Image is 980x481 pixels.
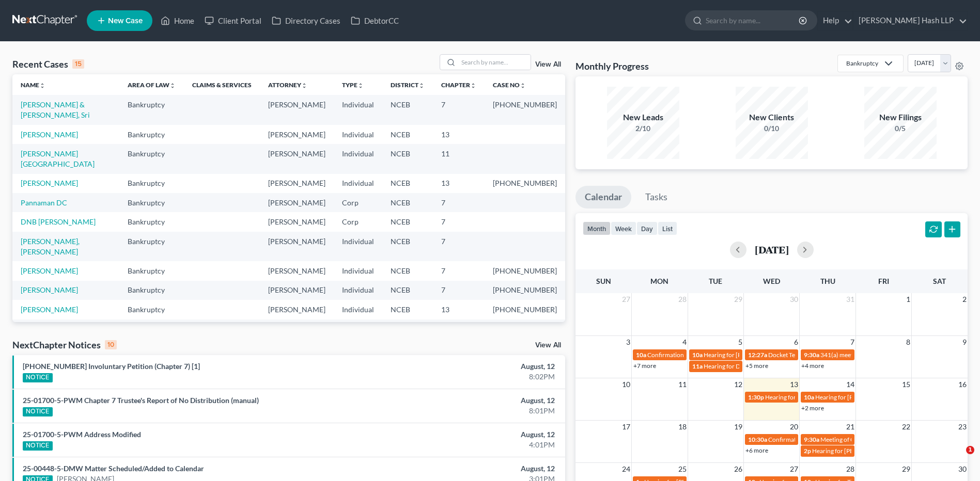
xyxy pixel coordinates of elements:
span: 10a [636,351,646,359]
span: 16 [957,378,968,391]
div: New Leads [607,111,679,123]
a: +5 more [745,362,768,370]
a: [PERSON_NAME] [21,285,78,294]
td: NCEB [382,174,433,193]
a: Home [155,11,199,30]
span: 28 [677,293,688,306]
div: August, 12 [384,429,555,440]
a: [PERSON_NAME] [21,266,78,275]
span: Sun [596,277,611,285]
span: 17 [621,421,631,433]
td: 7 [433,212,485,231]
span: Wed [763,277,780,285]
td: [PHONE_NUMBER] [485,261,565,280]
a: Tasks [636,186,677,209]
td: NCEB [382,300,433,319]
i: unfold_more [169,83,176,89]
a: 25-01700-5-PWM Chapter 7 Trustee's Report of No Distribution (manual) [23,396,259,405]
a: DebtorCC [346,11,404,30]
span: 4 [681,336,688,348]
span: 31 [845,293,855,306]
span: 26 [733,463,743,475]
input: Search by name... [458,55,531,70]
div: Recent Cases [12,58,84,70]
td: Individual [334,300,382,319]
a: Typeunfold_more [342,81,364,89]
td: Individual [334,232,382,261]
td: Bankruptcy [119,95,184,124]
div: 10 [105,340,117,349]
td: 7 [433,95,485,124]
span: 10a [692,351,703,359]
div: 8:01PM [384,406,555,416]
div: 0/5 [864,123,937,134]
div: 8:02PM [384,372,555,382]
span: Hearing for [765,393,796,401]
a: View All [535,342,561,349]
td: [PERSON_NAME] [260,232,334,261]
span: 19 [733,421,743,433]
span: 20 [789,421,799,433]
a: [PHONE_NUMBER] Involuntary Petition (Chapter 7) [1] [23,362,200,371]
td: NCEB [382,261,433,280]
a: [PERSON_NAME] [21,130,78,139]
span: Hearing for [PERSON_NAME] [815,393,896,401]
td: NCEB [382,95,433,124]
td: Corp [334,212,382,231]
span: Sat [933,277,946,285]
i: unfold_more [520,83,526,89]
a: Nameunfold_more [21,81,45,89]
a: Calendar [575,186,631,209]
div: NOTICE [23,407,53,416]
a: View All [535,61,561,68]
span: 341(a) meeting for [PERSON_NAME] [820,351,920,359]
a: Case Nounfold_more [493,81,526,89]
a: Chapterunfold_more [441,81,476,89]
div: August, 12 [384,463,555,474]
td: Bankruptcy [119,125,184,144]
td: Bankruptcy [119,261,184,280]
div: August, 12 [384,361,555,372]
span: 10 [621,378,631,391]
span: 15 [901,378,911,391]
span: 12:27a [748,351,767,359]
span: Docket Text: for MSS, Inc. [768,351,837,359]
span: 18 [677,421,688,433]
a: [PERSON_NAME] [21,179,78,187]
span: 23 [957,421,968,433]
button: list [658,221,677,235]
span: 11 [677,378,688,391]
span: 21 [845,421,855,433]
td: 11 [433,144,485,173]
div: NOTICE [23,441,53,451]
td: 7 [433,232,485,261]
a: +4 more [801,362,824,370]
td: 13 [433,174,485,193]
button: month [583,221,611,235]
span: 10:30a [748,436,767,443]
i: unfold_more [418,83,425,89]
td: [PERSON_NAME] [260,212,334,231]
span: 5 [737,336,743,348]
h3: Monthly Progress [575,60,649,72]
span: Mon [650,277,668,285]
td: 13 [433,300,485,319]
td: [PERSON_NAME] [260,174,334,193]
td: [PHONE_NUMBER] [485,95,565,124]
div: New Clients [736,111,808,123]
td: Bankruptcy [119,212,184,231]
a: Client Portal [199,11,267,30]
span: Fri [878,277,889,285]
a: +7 more [633,362,656,370]
a: Directory Cases [267,11,346,30]
td: [PHONE_NUMBER] [485,174,565,193]
span: 3 [625,336,631,348]
span: Hearing for [PERSON_NAME] [704,351,784,359]
td: Corp [334,193,382,212]
td: Bankruptcy [119,174,184,193]
span: 2p [804,447,811,455]
span: 27 [789,463,799,475]
i: unfold_more [301,83,307,89]
td: NCEB [382,212,433,231]
span: Confirmation hearing for [PERSON_NAME] [768,436,885,443]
